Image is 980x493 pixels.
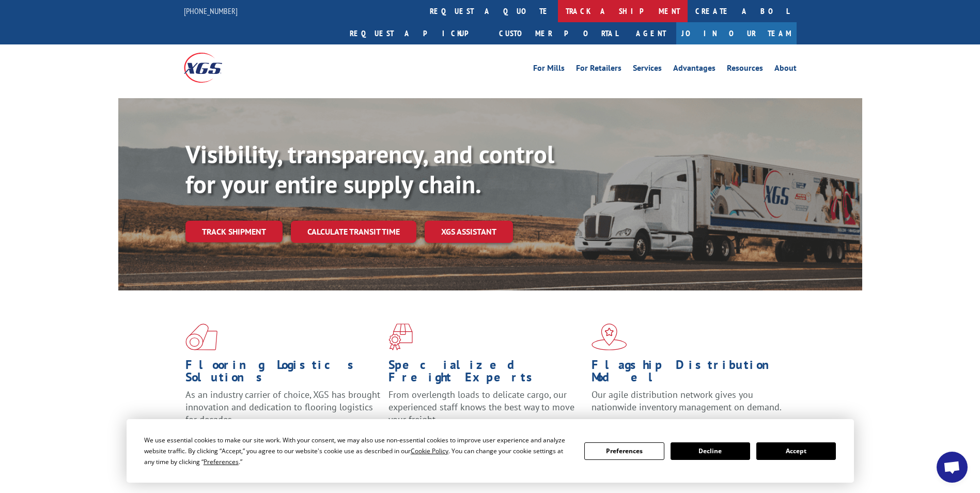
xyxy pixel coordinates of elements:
div: We use essential cookies to make our site work. With your consent, we may also use non-essential ... [144,435,572,467]
a: Advantages [673,64,715,75]
b: Visibility, transparency, and control for your entire supply chain. [185,138,554,200]
a: Calculate transit time [291,221,416,243]
a: Customer Portal [491,22,626,44]
a: Services [633,64,662,75]
a: Join Our Team [676,22,797,44]
a: Agent [626,22,676,44]
span: Cookie Policy [411,446,448,455]
h1: Flooring Logistics Solutions [185,359,381,389]
a: XGS ASSISTANT [425,221,513,243]
img: xgs-icon-flagship-distribution-model-red [592,323,627,350]
h1: Specialized Freight Experts [388,359,584,389]
button: Accept [756,442,836,460]
span: Preferences [204,457,239,466]
button: Decline [671,442,750,460]
span: Our agile distribution network gives you nationwide inventory management on demand. [592,389,782,413]
img: xgs-icon-total-supply-chain-intelligence-red [185,323,217,350]
a: For Mills [533,64,565,75]
div: Cookie Consent Prompt [127,419,854,483]
span: As an industry carrier of choice, XGS has brought innovation and dedication to flooring logistics... [185,389,380,425]
a: Resources [727,64,763,75]
a: About [774,64,797,75]
button: Preferences [584,442,664,460]
a: [PHONE_NUMBER] [184,6,238,16]
img: xgs-icon-focused-on-flooring-red [388,323,413,350]
div: Open chat [937,452,968,483]
a: Track shipment [185,221,283,242]
a: For Retailers [576,64,621,75]
p: From overlength loads to delicate cargo, our experienced staff knows the best way to move your fr... [388,389,584,435]
a: Request a pickup [342,22,491,44]
h1: Flagship Distribution Model [592,359,787,389]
